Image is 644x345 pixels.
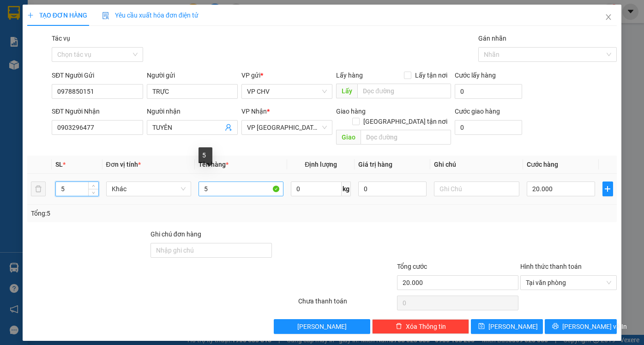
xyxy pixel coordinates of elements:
[602,182,614,196] button: plus
[225,124,232,131] span: user-add
[336,72,363,79] span: Lấy hàng
[297,296,396,312] div: Chưa thanh toán
[27,12,34,18] span: plus
[31,208,249,218] div: Tổng: 5
[297,321,347,332] span: [PERSON_NAME]
[247,121,327,134] span: VP Phước Đông
[520,263,582,270] label: Hình thức thanh toán
[455,84,522,99] input: Cước lấy hàng
[596,5,621,30] button: Close
[46,59,102,66] span: VPCHV1310250004
[434,182,519,196] input: Ghi Chú
[199,147,212,163] div: 5
[406,321,446,332] span: Xóa Thông tin
[396,323,402,330] span: delete
[358,182,427,196] input: 0
[471,319,543,334] button: save[PERSON_NAME]
[478,35,506,42] label: Gán nhãn
[455,108,500,115] label: Cước giao hàng
[91,190,96,195] span: down
[360,116,451,127] span: [GEOGRAPHIC_DATA] tận nơi
[102,12,109,19] img: icon
[241,108,267,115] span: VP Nhận
[357,84,451,98] input: Dọc đường
[455,120,522,135] input: Cước giao hàng
[147,70,238,80] div: Người gửi
[605,13,612,21] span: close
[3,6,44,46] img: logo
[199,182,283,196] input: VD: Bàn, Ghế
[247,85,327,98] span: VP CHV
[545,319,617,334] button: printer[PERSON_NAME] và In
[20,67,56,73] span: 07:58:06 [DATE]
[411,70,451,80] span: Lấy tận nơi
[52,35,70,42] label: Tác vụ
[336,84,357,98] span: Lấy
[73,28,127,39] span: 01 Võ Văn Truyện, KP.1, Phường 2
[478,323,485,330] span: save
[397,263,427,270] span: Tổng cước
[342,182,351,196] span: kg
[488,321,538,332] span: [PERSON_NAME]
[88,189,98,196] span: Decrease Value
[430,156,523,174] th: Ghi chú
[603,185,613,193] span: plus
[31,182,46,196] button: delete
[73,41,113,47] span: Hotline: 19001152
[372,319,469,334] button: deleteXóa Thông tin
[455,72,496,79] label: Cước lấy hàng
[25,50,113,57] span: -----------------------------------------
[552,323,559,330] span: printer
[52,106,143,116] div: SĐT Người Nhận
[150,230,201,238] label: Ghi chú đơn hàng
[150,243,272,258] input: Ghi chú đơn hàng
[27,12,87,19] span: TẠO ĐƠN HÀNG
[358,161,392,168] span: Giá trị hàng
[336,130,361,145] span: Giao
[52,70,143,80] div: SĐT Người Gửi
[527,161,558,168] span: Cước hàng
[91,183,96,189] span: up
[274,319,371,334] button: [PERSON_NAME]
[336,108,366,115] span: Giao hàng
[526,276,612,290] span: Tại văn phòng
[55,161,63,168] span: SL
[3,67,56,73] span: In ngày:
[199,161,229,168] span: Tên hàng
[73,15,124,26] span: Bến xe [GEOGRAPHIC_DATA]
[562,321,627,332] span: [PERSON_NAME] và In
[147,106,238,116] div: Người nhận
[102,12,199,19] span: Yêu cầu xuất hóa đơn điện tử
[305,161,337,168] span: Định lượng
[106,161,141,168] span: Đơn vị tính
[361,130,451,145] input: Dọc đường
[3,60,102,65] span: [PERSON_NAME]:
[88,182,98,189] span: Increase Value
[112,182,186,196] span: Khác
[241,70,332,80] div: VP gửi
[73,5,126,13] strong: ĐỒNG PHƯỚC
